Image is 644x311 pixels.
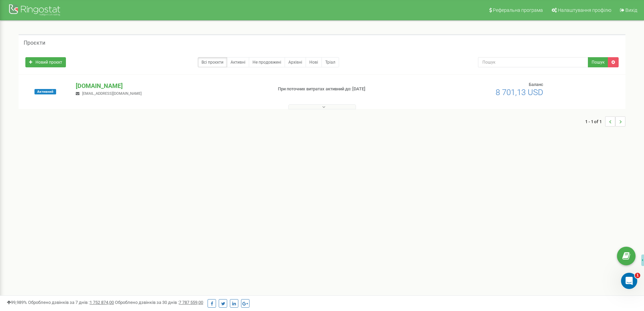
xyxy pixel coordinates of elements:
span: Оброблено дзвінків за 7 днів : [28,300,114,305]
nav: ... [585,110,625,133]
a: Активні [227,57,249,67]
button: Пошук [588,57,608,67]
span: Активний [34,89,56,94]
span: 1 [635,273,640,278]
a: Нові [306,57,322,67]
iframe: Intercom live chat [621,273,637,289]
a: Всі проєкти [198,57,227,67]
p: [DOMAIN_NAME] [76,82,267,90]
h5: Проєкти [24,40,45,46]
p: При поточних витратах активний до: [DATE] [278,86,419,92]
span: Реферальна програма [493,7,543,13]
a: Новий проєкт [25,57,66,67]
input: Пошук [478,57,588,67]
u: 7 787 559,00 [179,300,203,305]
span: 1 - 1 of 1 [585,116,605,127]
span: 99,989% [7,300,27,305]
u: 1 752 874,00 [90,300,114,305]
span: 8 701,13 USD [496,88,543,97]
a: Не продовжені [249,57,285,67]
span: Оброблено дзвінків за 30 днів : [115,300,203,305]
span: Налаштування профілю [558,7,611,13]
span: Вихід [625,7,637,13]
a: Тріал [321,57,339,67]
span: [EMAIL_ADDRESS][DOMAIN_NAME] [82,91,142,96]
span: Баланс [529,82,543,87]
a: Архівні [285,57,306,67]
